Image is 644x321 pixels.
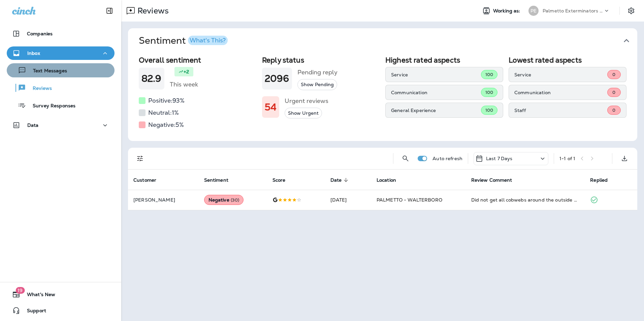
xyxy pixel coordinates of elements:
span: Score [272,177,286,183]
p: Data [27,122,39,128]
span: Score [272,177,294,183]
button: Export as CSV [618,152,631,165]
h2: Overall sentiment [139,56,257,64]
h5: This week [170,79,198,90]
span: 100 [485,90,493,95]
h5: Urgent reviews [285,96,328,106]
button: 19What's New [7,288,115,301]
span: Working as: [493,8,522,14]
button: Support [7,304,115,317]
span: 100 [485,107,493,113]
p: Text Messages [26,68,67,74]
h5: Neutral: 1 % [148,107,179,118]
button: Data [7,118,115,132]
button: Companies [7,27,115,40]
button: Show Pending [297,79,337,90]
button: What's This? [188,36,228,45]
span: Date [330,177,351,183]
span: Date [330,177,342,183]
div: SentimentWhat's This? [128,53,637,141]
h1: 2096 [265,73,289,84]
h5: Positive: 93 % [148,95,185,106]
span: Location [377,177,396,183]
span: Sentiment [204,177,237,183]
div: Negative [204,195,244,205]
td: [DATE] [325,190,371,210]
button: Collapse Sidebar [100,4,119,17]
span: 19 [15,287,25,294]
span: 0 [612,90,615,95]
span: Review Comment [471,177,521,183]
p: Staff [514,108,607,113]
span: Support [20,308,46,316]
div: 1 - 1 of 1 [559,156,575,161]
p: [PERSON_NAME] [133,197,193,203]
h2: Lowest rated aspects [509,56,626,64]
h5: Negative: 5 % [148,119,184,130]
h1: 82.9 [141,73,162,84]
span: Location [377,177,405,183]
span: Review Comment [471,177,512,183]
h2: Highest rated aspects [385,56,503,64]
p: Reviews [135,6,169,16]
button: Inbox [7,46,115,60]
p: General Experience [391,108,481,113]
button: SentimentWhat's This? [133,28,643,53]
span: Customer [133,177,165,183]
span: 0 [612,107,615,113]
span: What's New [20,292,55,300]
h1: 54 [265,102,277,113]
p: Service [391,72,481,77]
button: Search Reviews [399,152,412,165]
button: Text Messages [7,63,115,77]
div: What's This? [190,37,226,43]
h1: Sentiment [139,35,228,46]
span: ( 30 ) [231,197,239,203]
p: Palmetto Exterminators LLC [543,8,603,13]
p: Service [514,72,607,77]
h5: Pending reply [297,67,337,78]
p: +2 [184,68,189,75]
button: Filters [133,152,147,165]
span: Replied [590,177,608,183]
span: Replied [590,177,616,183]
span: Sentiment [204,177,228,183]
button: Settings [625,5,637,17]
button: Show Urgent [285,108,322,119]
p: Survey Responses [26,103,75,109]
div: Did not get all cobwebs around the outside of the house. [471,197,580,203]
p: Inbox [27,50,40,56]
span: PALMETTO - WALTERBORO [377,197,442,203]
p: Communication [391,90,481,95]
span: 0 [612,72,615,77]
p: Last 7 Days [486,156,513,161]
span: Customer [133,177,156,183]
div: PE [528,6,539,16]
h2: Reply status [262,56,380,64]
p: Auto refresh [432,156,462,161]
p: Reviews [26,85,52,92]
p: Communication [514,90,607,95]
button: Reviews [7,81,115,95]
button: Survey Responses [7,98,115,112]
p: Companies [27,31,53,36]
span: 100 [485,72,493,77]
